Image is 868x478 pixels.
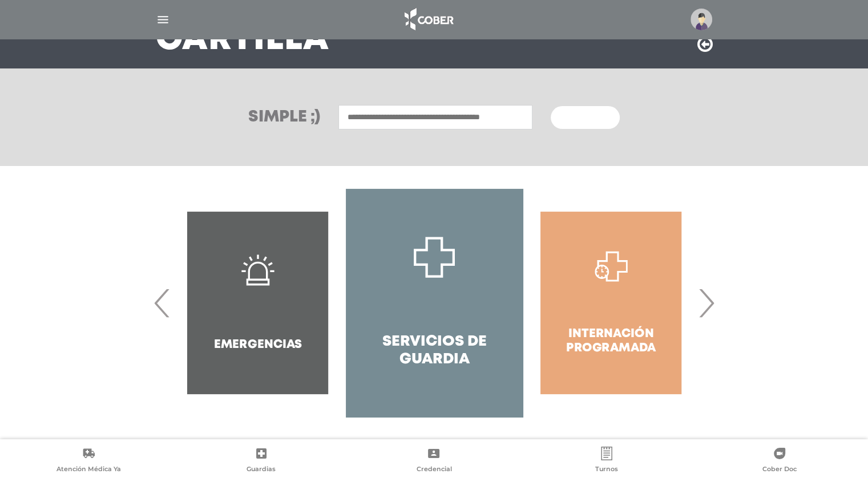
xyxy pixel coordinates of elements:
span: Turnos [595,465,618,475]
a: Servicios de Guardia [346,189,522,417]
span: Atención Médica Ya [56,465,121,475]
span: Credencial [416,465,451,475]
a: Atención Médica Ya [2,447,175,476]
a: Credencial [348,447,520,476]
span: Buscar [564,114,597,122]
a: Guardias [175,447,348,476]
img: Cober_menu-lines-white.svg [156,13,170,27]
button: Buscar [551,106,619,129]
img: logo_cober_home-white.png [398,6,458,33]
span: Next [695,272,717,334]
h3: Cartilla [156,25,329,55]
a: Turnos [520,447,693,476]
h4: Servicios de Guardia [366,333,502,368]
a: Cober Doc [693,447,866,476]
span: Previous [151,272,173,334]
img: profile-placeholder.svg [691,9,712,30]
span: Guardias [247,465,276,475]
h3: Simple ;) [248,110,320,125]
span: Cober Doc [762,465,797,475]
